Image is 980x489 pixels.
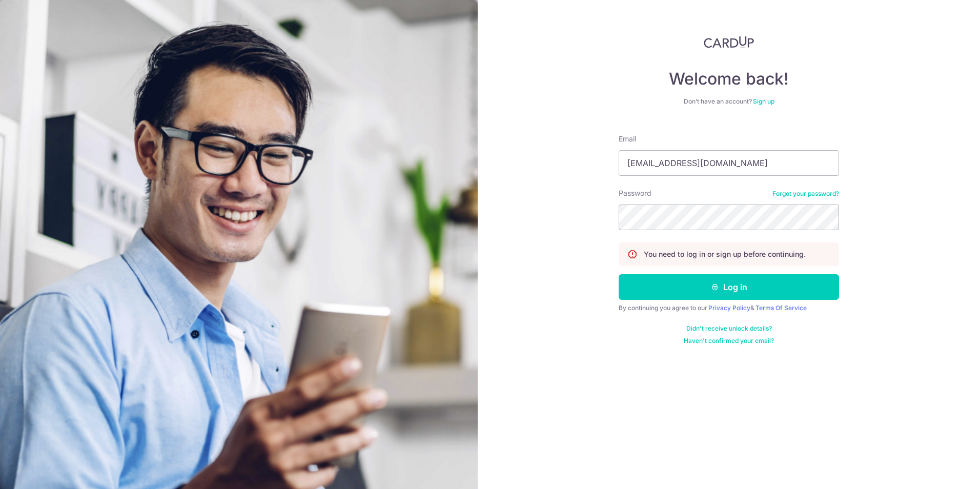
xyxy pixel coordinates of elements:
div: Don’t have an account? [619,97,839,106]
a: Privacy Policy [708,304,750,312]
button: Log in [619,274,839,300]
p: You need to log in or sign up before continuing. [644,249,806,259]
a: Didn't receive unlock details? [686,324,772,333]
a: Haven't confirmed your email? [684,337,774,345]
label: Email [619,134,636,144]
a: Terms Of Service [756,304,807,312]
a: Forgot your password? [772,190,839,198]
a: Sign up [753,97,774,105]
div: By continuing you agree to our & [619,304,839,312]
h4: Welcome back! [619,69,839,89]
label: Password [619,188,651,198]
input: Enter your Email [619,150,839,176]
img: CardUp Logo [704,36,754,48]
